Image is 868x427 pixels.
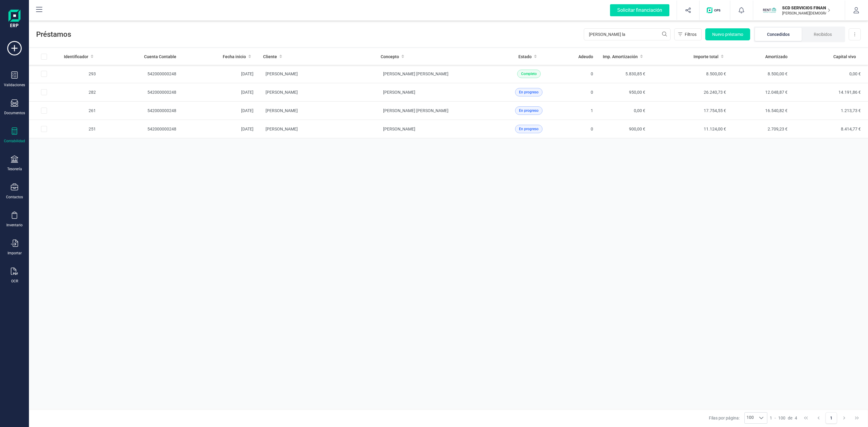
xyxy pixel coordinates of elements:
span: Identificador [64,54,88,60]
span: Cuenta Contable [144,54,176,60]
td: 11.124,00 € [650,120,731,138]
td: 12.048,87 € [731,83,792,102]
input: Buscar... [584,28,671,40]
span: [PERSON_NAME] [266,90,298,95]
p: [PERSON_NAME][DEMOGRAPHIC_DATA][DEMOGRAPHIC_DATA] [782,11,830,16]
div: OCR [11,279,18,284]
span: Cliente [263,54,277,60]
button: Previous Page [813,412,824,424]
td: 26.240,73 € [650,83,731,102]
span: [PERSON_NAME] [383,127,415,131]
td: 542000000248 [101,65,181,83]
span: Préstamos [36,30,584,39]
td: 0 [565,120,598,138]
span: 100 [745,413,756,423]
td: 282 [59,83,101,102]
button: Next Page [838,412,850,424]
li: Recibidos [802,28,844,41]
td: 950,00 € [598,83,650,102]
button: SCSCD SERVICIOS FINANCIEROS SL[PERSON_NAME][DEMOGRAPHIC_DATA][DEMOGRAPHIC_DATA] [760,1,838,20]
span: [PERSON_NAME] [PERSON_NAME] [383,108,448,113]
button: Logo de OPS [703,1,726,20]
span: Concepto [381,54,399,60]
span: En progreso [519,126,539,132]
img: SC [763,4,776,17]
span: [PERSON_NAME] [266,108,298,113]
span: Amortizado [765,54,788,60]
span: [PERSON_NAME] [266,71,298,76]
div: Row Selected e22bf167-6226-49e0-9ed6-699357b067f7 [41,108,47,114]
div: All items unselected [41,54,47,60]
div: Row Selected 51931474-5fae-4159-b0dd-69b2bde8c318 [41,126,47,132]
div: Filas por página: [709,412,767,424]
span: 1 [770,415,772,421]
span: Capital vivo [833,54,856,60]
button: Nuevo préstamo [705,28,750,40]
td: [DATE] [181,120,259,138]
td: 8.414,77 € [792,120,868,138]
span: Filtros [685,31,697,37]
span: [PERSON_NAME] [PERSON_NAME] [383,71,448,76]
span: Completo [521,71,537,77]
td: 900,00 € [598,120,650,138]
span: En progreso [519,108,539,113]
div: Documentos [4,111,25,115]
img: Logo de OPS [707,7,723,13]
td: 0,00 € [598,102,650,120]
td: 251 [59,120,101,138]
div: Contactos [6,195,23,199]
span: [PERSON_NAME] [383,90,415,95]
td: 17.754,55 € [650,102,731,120]
td: 1 [565,102,598,120]
span: [PERSON_NAME] [266,127,298,131]
div: - [770,415,797,421]
button: First Page [800,412,812,424]
span: 100 [778,415,785,421]
span: Importe total [693,54,719,60]
td: 542000000248 [101,120,181,138]
div: Row Selected 9be54335-625b-47a3-9242-0ea898b77f8c [41,89,47,95]
div: Importar [8,251,22,256]
div: Contabilidad [4,139,25,143]
td: 293 [59,65,101,83]
td: 1.213,73 € [792,102,868,120]
td: 2.709,23 € [731,120,792,138]
span: Nuevo préstamo [712,31,743,37]
td: 0,00 € [792,65,868,83]
span: Fecha inicio [223,54,246,60]
button: Solicitar financiación [603,1,677,20]
p: SCD SERVICIOS FINANCIEROS SL [782,5,830,11]
span: de [788,415,792,421]
td: 8.500,00 € [731,65,792,83]
span: Imp. Amortización [603,54,638,60]
button: Page 1 [826,412,837,424]
span: Estado [518,54,532,60]
button: Filtros [674,28,702,40]
td: [DATE] [181,83,259,102]
td: [DATE] [181,102,259,120]
td: 542000000248 [101,102,181,120]
span: En progreso [519,89,539,95]
span: Adeudo [578,54,593,60]
img: Logo Finanedi [8,10,20,29]
td: [DATE] [181,65,259,83]
td: 542000000248 [101,83,181,102]
div: Inventario [6,223,23,228]
td: 0 [565,83,598,102]
div: Solicitar financiación [610,4,669,16]
button: Last Page [851,412,863,424]
td: 16.540,82 € [731,102,792,120]
td: 261 [59,102,101,120]
li: Concedidos [755,28,802,41]
td: 5.830,85 € [598,65,650,83]
div: Validaciones [4,83,25,87]
td: 8.500,00 € [650,65,731,83]
div: Tesorería [7,167,22,171]
td: 14.191,86 € [792,83,868,102]
td: 0 [565,65,598,83]
div: Row Selected 6f4afa20-9fff-43cd-bc8a-af4e50df2968 [41,71,47,77]
span: 4 [795,415,797,421]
